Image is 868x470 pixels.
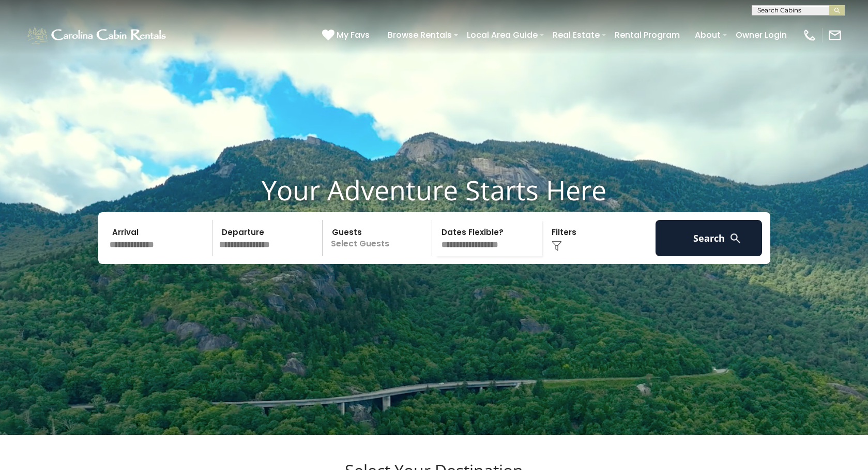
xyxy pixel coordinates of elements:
[322,28,372,42] a: My Favs
[690,26,726,44] a: About
[828,28,842,42] img: mail-regular-white.png
[802,28,817,42] img: phone-regular-white.png
[552,241,562,251] img: filter--v1.png
[337,28,370,41] span: My Favs
[610,26,685,44] a: Rental Program
[730,26,792,44] a: Owner Login
[547,26,605,44] a: Real Estate
[462,26,543,44] a: Local Area Guide
[326,220,432,256] p: Select Guests
[656,220,763,256] button: Search
[729,232,742,245] img: search-regular-white.png
[26,25,169,46] img: White-1-1-2.png
[383,26,457,44] a: Browse Rentals
[8,174,860,206] h1: Your Adventure Starts Here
